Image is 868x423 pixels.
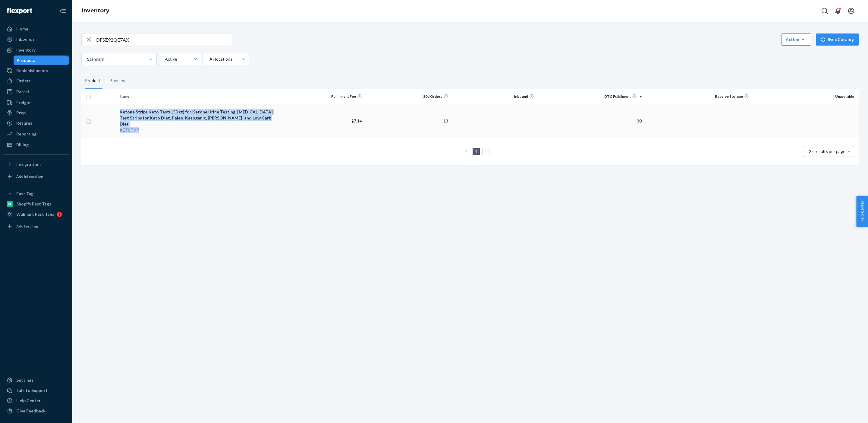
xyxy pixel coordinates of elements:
a: Prep [4,108,69,118]
img: Flexport logo [7,8,32,14]
button: Integrations [4,160,69,169]
input: Search inventory by name or sku [96,33,232,46]
button: Sync Catalog [816,33,859,46]
div: Home [16,26,28,32]
th: DTC Fulfillment [536,89,644,104]
div: Talk to Support [16,387,48,393]
th: 30d Orders [364,89,450,104]
a: Returns [4,118,69,128]
button: Help Center [856,196,868,227]
a: Products [14,56,69,65]
a: Add Integration [4,172,69,181]
div: Add Integration [16,174,43,179]
a: Orders [4,76,69,86]
th: Inbound [451,89,536,104]
div: Prep [16,110,26,116]
th: Fulfillment Fee [278,89,364,104]
a: Reporting [4,129,69,139]
div: Billing [16,142,29,148]
a: Inbounds [4,34,69,44]
a: Walmart Fast Tags [4,209,69,219]
div: Shopify Fast Tags [16,201,51,207]
span: — [851,118,854,123]
button: Fast Tags [4,189,69,199]
a: Help Center [4,396,69,406]
button: Action [781,33,811,46]
th: Unavailable [751,89,859,104]
button: Give Feedback [4,406,69,416]
span: $7.14 [351,118,362,123]
div: Returns [16,120,32,126]
div: Freight [16,100,31,106]
div: Inventory [16,47,36,53]
div: Parcel [16,89,29,95]
th: Name [117,89,278,104]
div: KETSTRP [120,127,276,133]
a: Add Fast Tag [4,221,69,231]
div: Fast Tags [16,191,36,197]
div: Help Center [16,398,41,404]
div: Integrations [16,161,42,167]
div: Replenishments [16,68,48,74]
a: Shopify Fast Tags [4,199,69,209]
div: Add Fast Tag [16,224,38,229]
input: Active [164,56,165,62]
a: Billing [4,140,69,150]
button: Open account menu [845,5,857,17]
div: Products [17,57,35,63]
div: Bundles [110,72,125,89]
a: Replenishments [4,66,69,75]
a: Inventory [4,45,69,55]
a: Settings [4,375,69,385]
span: — [745,118,749,123]
input: Standard [86,56,87,62]
th: Reserve Storage [644,89,752,104]
div: Settings [16,377,33,383]
button: Open notifications [832,5,844,17]
ol: breadcrumbs [77,2,114,20]
a: Page 1 is your current page [474,149,479,154]
button: Open Search Box [819,5,831,17]
span: 25 results per page [809,149,845,154]
input: All locations [209,56,209,62]
div: Action [786,37,807,43]
div: Give Feedback [16,408,46,414]
div: Reporting [16,131,36,137]
div: Orders [16,78,31,84]
td: 30 [536,104,644,138]
div: Ketone Strips Keto Test(150 ct) for Ketone Urine Testing. [MEDICAL_DATA] Test Strips for Keto Die... [120,109,276,127]
a: Parcel [4,87,69,97]
div: Products [85,72,102,89]
div: Walmart Fast Tags [16,211,54,217]
a: Home [4,24,69,34]
a: Freight [4,98,69,107]
span: — [530,118,534,123]
div: Inbounds [16,36,35,42]
a: Talk to Support [4,386,69,395]
button: Close Navigation [57,5,69,17]
td: 13 [364,104,450,138]
a: Inventory [82,7,109,14]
